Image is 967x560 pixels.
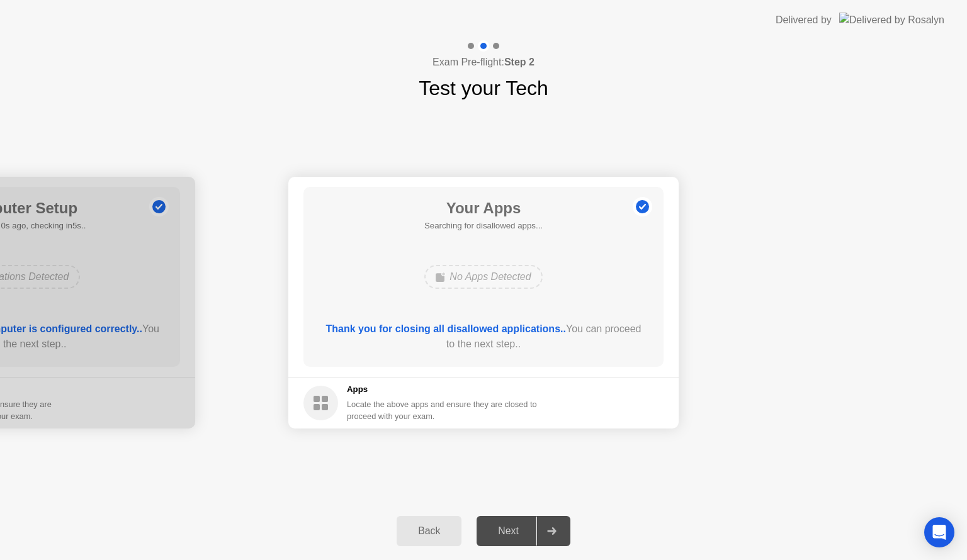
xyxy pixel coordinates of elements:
[776,13,832,28] div: Delivered by
[424,220,543,232] h5: Searching for disallowed apps...
[433,55,534,70] h4: Exam Pre-flight:
[924,517,954,547] div: Open Intercom Messenger
[347,398,538,422] div: Locate the above apps and ensure they are closed to proceed with your exam.
[480,525,536,537] div: Next
[326,323,566,334] b: Thank you for closing all disallowed applications..
[347,383,538,396] h5: Apps
[477,516,570,546] button: Next
[424,265,542,289] div: No Apps Detected
[397,516,461,546] button: Back
[424,197,543,220] h1: Your Apps
[419,73,548,103] h1: Test your Tech
[504,57,534,67] b: Step 2
[322,322,646,352] div: You can proceed to the next step..
[400,525,458,537] div: Back
[839,13,944,27] img: Delivered by Rosalyn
